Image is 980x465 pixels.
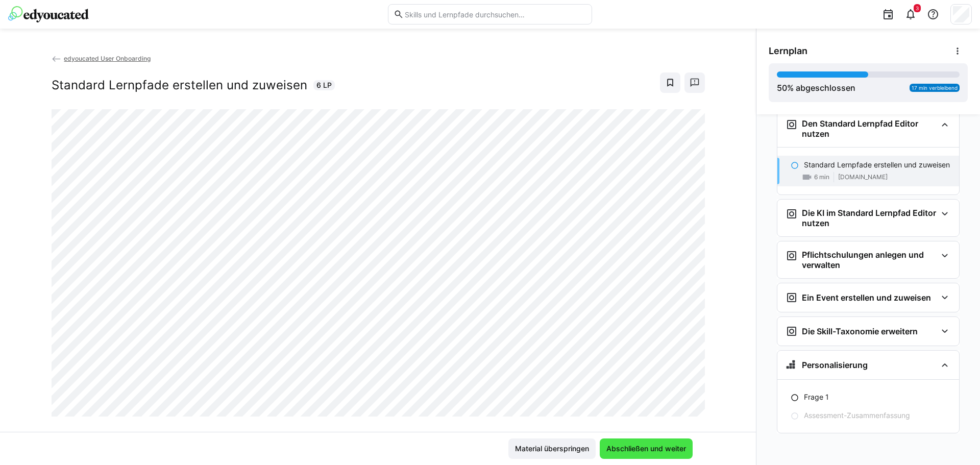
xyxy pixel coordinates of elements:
button: Abschließen und weiter [600,438,693,459]
p: Standard Lernpfade erstellen und zuweisen [804,160,950,170]
input: Skills und Lernpfade durchsuchen… [404,10,586,19]
span: 6 LP [316,80,332,90]
span: Abschließen und weiter [605,444,688,454]
h3: Die Skill-Taxonomie erweitern [802,326,918,336]
h3: Ein Event erstellen und zuweisen [802,292,931,303]
a: edyoucated User Onboarding [52,55,151,62]
span: 6 min [814,173,829,181]
span: 50 [777,83,787,93]
span: 17 min verbleibend [912,85,958,91]
span: edyoucated User Onboarding [64,55,151,62]
span: [DOMAIN_NAME] [838,173,888,181]
button: Material überspringen [508,438,596,459]
span: Material überspringen [513,444,591,454]
h3: Den Standard Lernpfad Editor nutzen [802,118,937,139]
span: 3 [916,5,919,11]
h3: Die KI im Standard Lernpfad Editor nutzen [802,208,937,228]
div: % abgeschlossen [777,82,855,94]
h3: Personalisierung [802,360,868,370]
h2: Standard Lernpfade erstellen und zuweisen [52,78,307,93]
p: Assessment-Zusammenfassung [804,410,910,421]
p: Frage 1 [804,392,829,402]
span: Lernplan [769,45,807,57]
h3: Pflichtschulungen anlegen und verwalten [802,250,937,270]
